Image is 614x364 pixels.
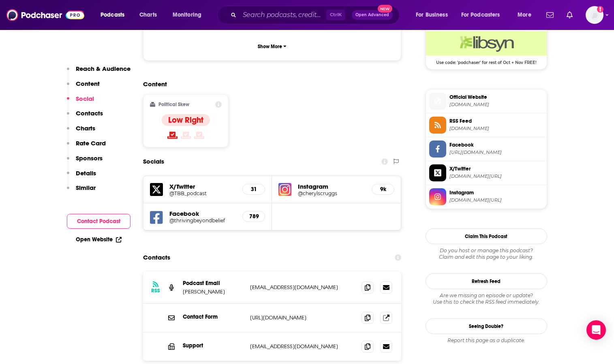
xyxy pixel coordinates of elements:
[76,154,103,162] p: Sponsors
[449,141,543,149] span: Facebook
[67,184,96,199] button: Similar
[426,247,547,260] div: Claim and edit this page to your liking.
[6,7,84,23] img: Podchaser - Follow, Share and Rate Podcasts
[426,55,547,65] span: Use code: 'podchaser' for rest of Oct + Nov FREE!
[67,95,94,110] button: Social
[183,342,244,349] p: Support
[449,173,543,179] span: twitter.com/TBB_podcast
[378,5,392,13] span: New
[429,164,543,181] a: X/Twitter[DOMAIN_NAME][URL]
[67,169,96,184] button: Details
[95,9,135,21] button: open menu
[67,80,100,95] button: Content
[258,44,282,49] p: Show More
[143,154,164,169] h2: Socials
[76,124,95,132] p: Charts
[449,149,543,155] span: https://www.facebook.com/thrivingbeyondbelief
[355,13,389,17] span: Open Advanced
[597,6,603,13] svg: Add a profile image
[169,190,236,196] a: @TBB_podcast
[183,313,244,320] p: Contact Form
[67,139,106,154] button: Rate Card
[139,9,157,21] span: Charts
[67,124,95,139] button: Charts
[76,184,96,192] p: Similar
[449,102,543,108] span: thrivingbeyondbelief.com
[449,189,543,196] span: Instagram
[512,9,541,21] button: open menu
[449,94,543,101] span: Official Website
[151,287,160,294] h3: RSS
[250,314,355,321] p: [URL][DOMAIN_NAME]
[67,154,103,169] button: Sponsors
[250,284,355,291] p: [EMAIL_ADDRESS][DOMAIN_NAME]
[586,6,603,24] span: Logged in as BenLaurro
[150,39,395,54] button: Show More
[461,9,500,21] span: For Podcasters
[352,10,393,20] button: Open AdvancedNew
[456,9,512,21] button: open menu
[67,214,131,229] button: Contact Podcast
[183,280,244,287] p: Podcast Email
[426,273,547,289] button: Refresh Feed
[429,117,543,134] a: RSS Feed[DOMAIN_NAME]
[410,9,458,21] button: open menu
[249,186,258,193] h5: 31
[518,9,531,21] span: More
[249,213,258,220] h5: 789
[298,183,365,190] h5: Instagram
[225,6,407,24] div: Search podcasts, credits, & more...
[326,10,345,20] span: Ctrl K
[426,337,547,344] div: Report this page as a duplicate.
[449,197,543,203] span: instagram.com/cherylscruggs
[67,65,131,80] button: Reach & Audience
[76,65,131,72] p: Reach & Audience
[543,8,557,22] a: Show notifications dropdown
[169,210,236,217] h5: Facebook
[426,228,547,244] button: Claim This Podcast
[240,9,326,21] input: Search podcasts, credits, & more...
[426,318,547,334] a: Seeing Double?
[143,250,170,265] h2: Contacts
[67,109,103,124] button: Contacts
[183,288,244,295] p: [PERSON_NAME]
[429,188,543,205] a: Instagram[DOMAIN_NAME][URL]
[169,183,236,190] h5: X/Twitter
[586,6,603,24] button: Show profile menu
[426,31,547,64] a: Libsyn Deal: Use code: 'podchaser' for rest of Oct + Nov FREE!
[134,9,162,21] a: Charts
[586,320,606,340] div: Open Intercom Messenger
[76,109,103,117] p: Contacts
[449,165,543,172] span: X/Twitter
[76,95,94,102] p: Social
[143,80,395,88] h2: Content
[429,93,543,110] a: Official Website[DOMAIN_NAME]
[173,9,201,21] span: Monitoring
[426,247,547,254] span: Do you host or manage this podcast?
[250,343,355,350] p: [EMAIL_ADDRESS][DOMAIN_NAME]
[76,169,96,177] p: Details
[416,9,448,21] span: For Business
[586,6,603,24] img: User Profile
[278,183,291,196] img: iconImage
[158,102,189,107] h2: Political Skew
[449,117,543,125] span: RSS Feed
[426,292,547,305] div: Are we missing an episode or update? Use this to check the RSS feed immediately.
[167,9,212,21] button: open menu
[76,80,100,87] p: Content
[169,217,236,224] a: @thrivingbeyondbelief
[168,115,203,125] h4: Low Right
[76,139,106,147] p: Rate Card
[563,8,576,22] a: Show notifications dropdown
[101,9,124,21] span: Podcasts
[449,126,543,132] span: thrivingbeyondbelief.libsyn.com
[429,140,543,158] a: Facebook[URL][DOMAIN_NAME]
[379,186,387,193] h5: 9k
[426,31,547,55] img: Libsyn Deal: Use code: 'podchaser' for rest of Oct + Nov FREE!
[298,190,365,196] a: @cherylscruggs
[76,236,122,243] a: Open Website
